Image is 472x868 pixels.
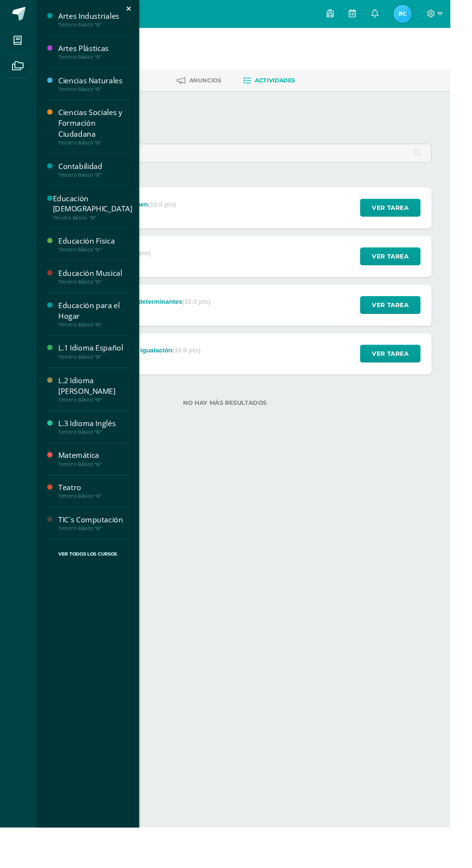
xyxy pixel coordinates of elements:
a: Educación MusicalTercero Básico "B" [61,281,134,299]
div: Tercero Básico "B" [61,23,134,29]
div: Ciencias Sociales y Formación Ciudadana [61,113,134,146]
a: L.1 Idioma EspañolTercero Básico "B" [61,360,134,377]
div: Educación para el Hogar [61,315,134,337]
a: Educación para el HogarTercero Básico "B" [61,315,134,344]
div: Artes Industriales [61,12,134,23]
div: Tercero Básico "B" [61,551,134,557]
div: Contabilidad [61,169,134,180]
div: Tercero Básico "B" [61,337,134,344]
div: Tercero Básico "B" [61,90,134,97]
div: L.2 Idioma [PERSON_NAME] [61,394,134,416]
a: L.2 Idioma [PERSON_NAME]Tercero Básico "B" [61,394,134,423]
div: Tercero Básico "B" [61,56,134,63]
div: Tercero Básico "B" [61,483,134,490]
a: MatemáticaTercero Básico "B" [61,472,134,490]
div: Tercero Básico "B" [61,371,134,378]
div: Tercero Básico "B" [61,146,134,153]
a: L.3 Idioma InglésTercero Básico "B" [61,439,134,456]
div: Tercero Básico "B" [61,259,134,265]
div: Artes Plásticas [61,45,134,56]
div: TIC´s Computación [61,540,134,551]
div: Tercero Básico "B" [61,517,134,524]
div: L.1 Idioma Español [61,360,134,371]
a: Educación FísicaTercero Básico "B" [61,247,134,265]
div: Ciencias Naturales [61,79,134,90]
a: Artes IndustrialesTercero Básico "B" [61,12,134,29]
div: Tercero Básico "B" [61,416,134,423]
div: Tercero Básico "B" [61,180,134,187]
a: TIC´s ComputaciónTercero Básico "B" [61,540,134,557]
div: L.3 Idioma Inglés [61,439,134,450]
a: ContabilidadTercero Básico "B" [61,169,134,187]
a: TeatroTercero Básico "B" [61,506,134,524]
div: Educación [DEMOGRAPHIC_DATA] [55,203,139,225]
a: Artes PlásticasTercero Básico "B" [61,45,134,63]
div: Educación Musical [61,281,134,292]
div: Tercero Básico "B" [55,225,139,232]
a: Educación [DEMOGRAPHIC_DATA]Tercero Básico "B" [55,203,139,232]
div: Educación Física [61,247,134,259]
a: Ciencias NaturalesTercero Básico "B" [61,79,134,97]
a: Ver Todos los Cursos [50,566,134,596]
div: Matemática [61,472,134,483]
div: Teatro [61,506,134,517]
div: Tercero Básico "B" [61,450,134,456]
a: Ciencias Sociales y Formación CiudadanaTercero Básico "B" [61,113,134,153]
div: Tercero Básico "B" [61,292,134,299]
